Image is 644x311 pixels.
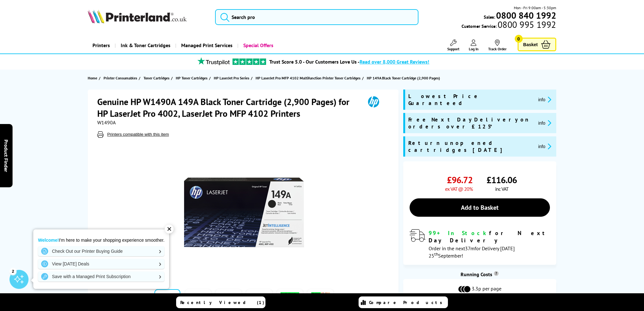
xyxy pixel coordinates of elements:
[88,75,99,81] a: Home
[256,75,360,81] span: HP LaserJet Pro MFP 4102 Multifunction Printer Toner Cartridges
[88,75,97,81] span: Home
[38,246,164,256] a: Check Out our Printer Buying Guide
[97,96,359,119] h1: Genuine HP W1490A 149A Black Toner Cartridge (2,900 Pages) for HP LaserJet Pro 4002, LaserJet Pro...
[484,14,495,20] span: Sales:
[434,251,438,257] sup: th
[469,40,479,51] a: Log In
[359,296,448,308] a: Compare Products
[176,296,265,308] a: Recently Viewed (1)
[38,238,59,243] strong: Welcome!
[367,75,440,81] span: HP 149A Black Toner Cartridge (2,900 Pages)
[237,37,278,53] a: Special Offers
[214,75,251,81] a: HP LaserJet Pro Series
[447,174,473,186] span: £96.72
[410,198,550,217] a: Add to Basket
[495,186,508,192] span: inc VAT
[536,119,553,127] button: promo-description
[10,268,16,275] div: 2
[408,116,533,130] span: Free Next Day Delivery on orders over £125*
[462,22,556,29] span: Customer Service:
[403,271,556,277] div: Running Costs
[408,140,533,153] span: Return unopened cartridges [DATE]
[121,37,170,53] span: Ink & Toner Cartridges
[429,229,489,237] span: 99+ In Stock
[176,75,209,81] a: HP Toner Cartridges
[360,59,429,65] span: Read over 8,000 Great Reviews!
[515,35,523,43] span: 0
[214,75,249,81] span: HP LaserJet Pro Series
[472,285,501,293] span: 3.3p per page
[447,47,459,51] span: Support
[180,300,265,305] span: Recently Viewed (1)
[215,9,418,25] input: Search pro
[105,132,171,137] button: Printers compatible with this item
[447,40,459,51] a: Support
[115,37,175,53] a: Ink & Toner Cartridges
[496,9,556,21] b: 0800 840 1992
[369,300,446,305] span: Compare Products
[104,75,139,81] a: Printer Consumables
[410,229,550,258] div: modal_delivery
[445,186,473,192] span: ex VAT @ 20%
[359,96,388,108] img: HP
[269,59,429,65] a: Trust Score 5.0 - Our Customers Love Us -Read over 8,000 Great Reviews!
[495,12,556,18] a: 0800 840 1992
[143,75,169,81] span: Toner Cartridges
[469,47,479,51] span: Log In
[523,40,538,49] span: Basket
[38,259,164,269] a: View [DATE] Deals
[194,57,233,65] img: trustpilot rating
[497,22,556,28] span: 0800 995 1992
[176,75,207,81] span: HP Toner Cartridges
[256,75,362,81] a: HP LaserJet Pro MFP 4102 Multifunction Printer Toner Cartridges
[367,75,442,81] a: HP 149A Black Toner Cartridge (2,900 Pages)
[465,245,475,252] span: 37m
[38,237,164,243] p: I'm here to make your shopping experience smoother.
[536,96,553,103] button: promo-description
[487,174,517,186] span: £116.06
[494,271,499,276] sup: Cost per page
[182,150,306,274] img: HP W1490A 149A Black Toner Cartridge (2,900 Pages)
[429,229,550,244] div: for Next Day Delivery
[104,75,137,81] span: Printer Consumables
[97,119,116,126] span: W1490A
[514,5,556,11] span: Mon - Fri 9:00am - 5:30pm
[429,245,515,259] span: Order in the next for Delivery [DATE] 25 September!
[518,38,556,51] a: Basket 0
[88,9,187,23] img: Printerland Logo
[88,37,115,53] a: Printers
[88,9,207,25] a: Printerland Logo
[488,40,507,51] a: Track Order
[3,139,10,172] span: Product Finder
[143,75,171,81] a: Toner Cartridges
[175,37,237,53] a: Managed Print Services
[233,59,266,65] img: trustpilot rating
[165,225,174,233] div: ✕
[536,143,553,150] button: promo-description
[408,93,533,107] span: Lowest Price Guaranteed
[38,271,164,282] a: Save with a Managed Print Subscription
